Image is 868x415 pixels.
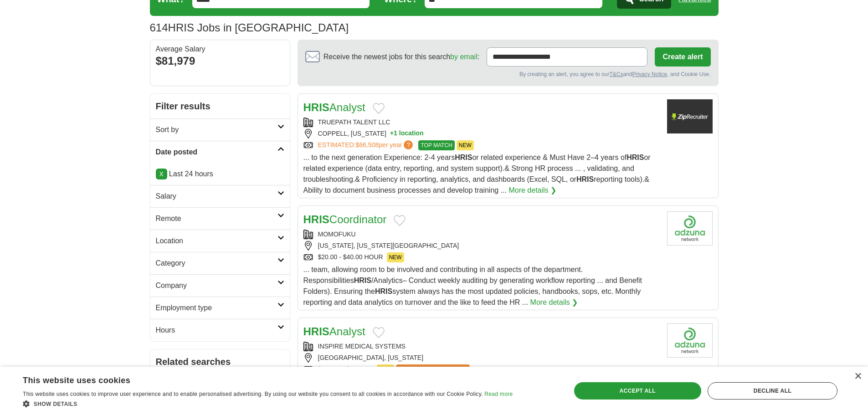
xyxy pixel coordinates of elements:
div: Average Salary [156,46,284,53]
a: Location [150,230,290,252]
h2: Remote [156,213,277,224]
a: by email [450,53,478,61]
strong: HRIS [375,287,392,295]
h2: Employment type [156,302,277,313]
div: $20.00 - $40.00 HOUR [303,252,660,262]
div: Close [854,373,861,380]
span: $66,508 [355,141,379,149]
a: ESTIMATED:$66,508per year? [318,140,415,150]
h1: HRIS Jobs in [GEOGRAPHIC_DATA] [150,21,349,34]
a: More details ❯ [508,185,556,196]
a: Read more, opens a new window [484,391,513,397]
h2: Category [156,258,277,269]
div: MOMOFUKU [303,230,660,239]
div: [US_STATE], [US_STATE][GEOGRAPHIC_DATA] [303,241,660,251]
img: Company logo [667,323,713,358]
strong: HRIS [627,154,644,161]
strong: HRIS [303,213,329,225]
a: Hours [150,319,290,341]
strong: HRIS [354,277,371,284]
h2: Hours [156,325,277,336]
a: Salary [150,185,290,207]
span: This website uses cookies to improve user experience and to enable personalised advertising. By u... [23,391,483,397]
div: Accept all [574,382,701,400]
span: NEW [377,364,394,374]
a: More details ❯ [530,297,578,308]
span: NEW [457,140,474,150]
h2: Related searches [156,355,284,369]
button: +1 location [390,129,424,138]
h2: Filter results [150,94,290,118]
h2: Date posted [156,147,277,158]
span: NEW [387,252,404,262]
a: Remote [150,207,290,230]
a: Category [150,252,290,274]
div: [GEOGRAPHIC_DATA], [US_STATE] [303,353,660,363]
a: T&Cs [609,71,623,77]
div: Decline all [708,382,837,400]
div: Show details [23,399,513,408]
span: TOP MATCH [418,140,454,150]
img: Company logo [667,99,713,133]
span: + [390,129,394,138]
a: Employment type [150,297,290,319]
button: Add to favorite jobs [373,103,385,114]
a: Privacy Notice [632,71,667,77]
strong: HRIS [576,175,594,183]
div: COPPELL, [US_STATE] [303,129,660,138]
button: Add to favorite jobs [373,327,385,338]
div: By creating an alert, you agree to our and , and Cookie Use. [305,70,711,78]
a: HRISAnalyst [303,101,365,113]
strong: HRIS [303,101,329,113]
a: Company [150,274,290,297]
img: Company logo [667,211,713,246]
h2: Salary [156,191,277,202]
p: Last 24 hours [156,169,284,179]
span: ... team, allowing room to be involved and contributing in all aspects of the department. Respons... [303,266,642,306]
a: HRISAnalyst [303,325,365,338]
div: $89,900 - $134,800 [303,364,660,374]
div: This website uses cookies [23,372,490,386]
span: ? [404,140,413,149]
span: 614 [150,20,168,36]
span: Receive the newest jobs for this search : [324,51,479,62]
a: HRISCoordinator [303,213,387,225]
h2: Sort by [156,124,277,135]
a: Date posted [150,141,290,163]
div: $81,979 [156,53,284,69]
div: TRUEPATH TALENT LLC [303,118,660,127]
span: ABOVE AVERAGE SALARY [396,364,470,374]
span: ... to the next generation Experience: 2-4 years or related experience & Must Have 2–4 years of o... [303,154,651,194]
a: Sort by [150,118,290,141]
a: X [156,169,167,179]
h2: Location [156,236,277,246]
div: INSPIRE MEDICAL SYSTEMS [303,342,660,351]
strong: HRIS [303,325,329,338]
button: Add to favorite jobs [394,215,406,226]
span: Show details [34,401,77,407]
strong: HRIS [455,154,472,161]
h2: Company [156,280,277,291]
button: Create alert [655,47,710,67]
